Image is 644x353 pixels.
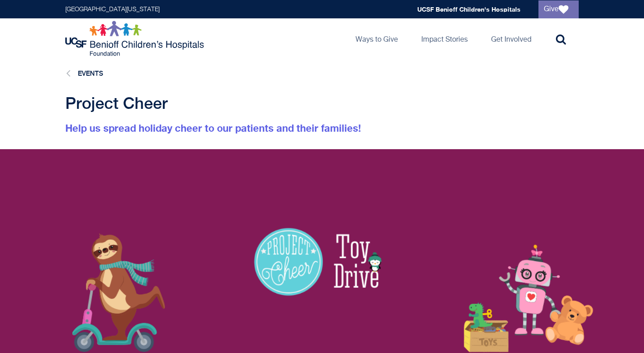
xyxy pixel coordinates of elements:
[65,122,361,134] font: Help us spread holiday cheer to our patients and their families!
[538,0,579,18] a: Give
[65,21,206,56] img: Logo for UCSF Benioff Children's Hospitals Foundation
[78,69,103,77] a: Events
[348,18,405,59] a: Ways to Give
[65,6,160,13] a: [GEOGRAPHIC_DATA][US_STATE]
[417,5,521,13] a: UCSF Benioff Children's Hospitals
[414,18,475,59] a: Impact Stories
[65,94,168,112] span: Project Cheer
[484,18,538,59] a: Get Involved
